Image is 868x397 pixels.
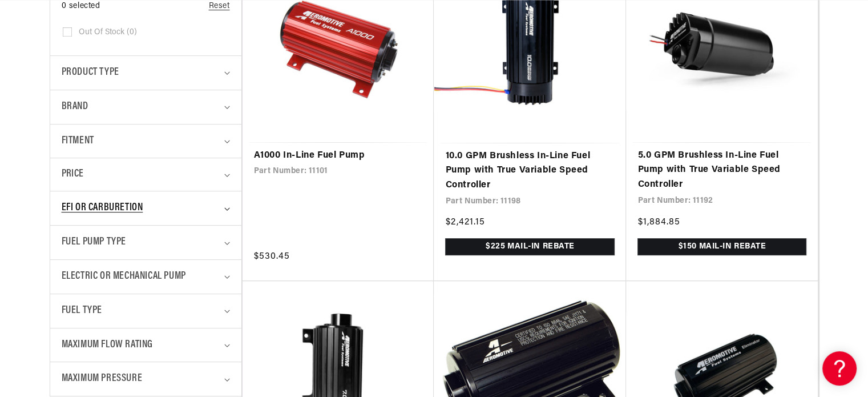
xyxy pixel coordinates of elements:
[62,294,230,328] summary: Fuel Type (0 selected)
[62,125,230,158] summary: Fitment (0 selected)
[62,260,230,294] summary: Electric or Mechanical Pump (0 selected)
[62,90,230,124] summary: Brand (0 selected)
[79,27,137,38] span: Out of stock (0)
[62,303,102,319] span: Fuel Type
[62,234,126,251] span: Fuel Pump Type
[62,167,84,182] span: Price
[62,268,186,285] span: Electric or Mechanical Pump
[62,328,230,362] summary: Maximum Flow Rating (0 selected)
[62,56,230,90] summary: Product type (0 selected)
[62,158,230,191] summary: Price
[445,149,615,193] a: 10.0 GPM Brushless In-Line Fuel Pump with True Variable Speed Controller
[62,337,153,354] span: Maximum Flow Rating
[62,99,88,115] span: Brand
[62,65,119,81] span: Product type
[62,371,143,387] span: Maximum Pressure
[254,149,423,163] a: A1000 In-Line Fuel Pump
[62,133,94,150] span: Fitment
[62,200,143,216] span: EFI or Carburetion
[62,226,230,259] summary: Fuel Pump Type (0 selected)
[637,149,806,193] a: 5.0 GPM Brushless In-Line Fuel Pump with True Variable Speed Controller
[62,362,230,396] summary: Maximum Pressure (0 selected)
[62,191,230,225] summary: EFI or Carburetion (0 selected)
